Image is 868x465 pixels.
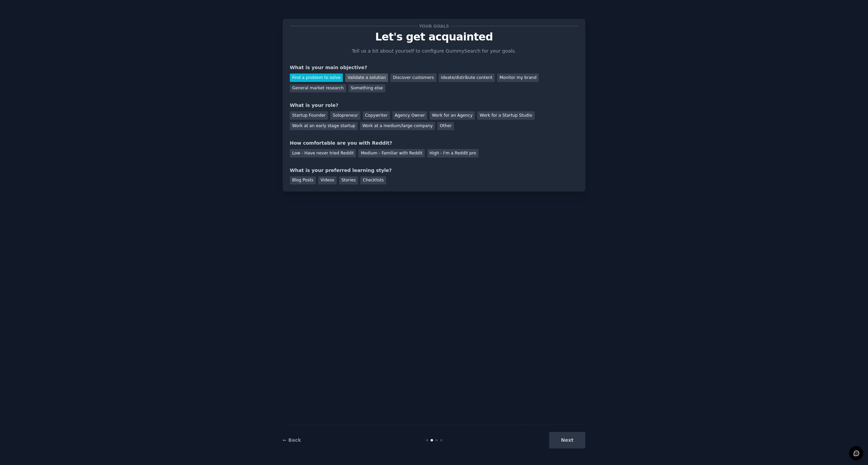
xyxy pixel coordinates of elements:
[318,176,337,185] div: Videos
[290,31,578,43] p: Let's get acquainted
[360,122,435,130] div: Work at a medium/large company
[290,122,358,130] div: Work at an early stage startup
[290,176,316,185] div: Blog Posts
[360,176,386,185] div: Checklists
[290,84,346,93] div: General market research
[392,111,427,120] div: Agency Owner
[390,74,436,82] div: Discover customers
[439,74,495,82] div: Ideate/distribute content
[497,74,539,82] div: Monitor my brand
[427,149,479,157] div: High - I'm a Reddit pro
[430,111,475,120] div: Work for an Agency
[363,111,390,120] div: Copywriter
[283,437,301,443] a: ← Back
[290,64,578,71] div: What is your main objective?
[290,149,356,157] div: Low - Have never tried Reddit
[290,102,578,109] div: What is your role?
[330,111,360,120] div: Solopreneur
[418,23,450,30] span: Your goals
[345,74,388,82] div: Validate a solution
[437,122,454,130] div: Other
[290,74,343,82] div: Find a problem to solve
[339,176,358,185] div: Stories
[349,84,385,93] div: Something else
[349,48,519,55] p: Tell us a bit about yourself to configure GummySearch for your goals.
[290,167,578,174] div: What is your preferred learning style?
[477,111,534,120] div: Work for a Startup Studio
[358,149,425,157] div: Medium - Familiar with Reddit
[290,111,328,120] div: Startup Founder
[290,140,578,147] div: How comfortable are you with Reddit?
